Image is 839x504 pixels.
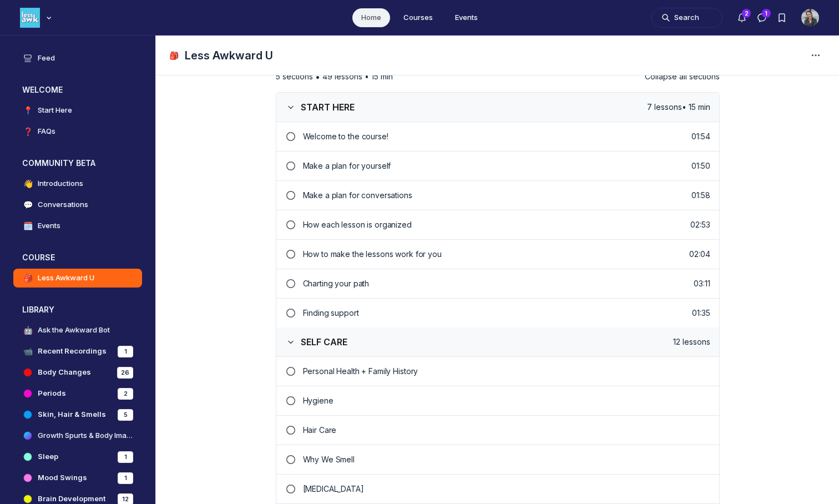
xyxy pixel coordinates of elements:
h4: Sleep [38,451,58,462]
a: Lesson incompleteHair Care [276,415,719,445]
img: Less Awkward Hub logo [20,8,40,28]
h4: FAQs [38,126,55,137]
p: Hair Care [303,425,710,436]
a: Mood Swings1 [13,468,142,487]
a: Lesson incompleteMake a plan for conversations01:58 [276,180,719,210]
span: 💬 [22,199,33,210]
h4: Periods [38,388,66,399]
span: 49 lessons [322,71,362,82]
svg: Lesson incomplete [285,396,296,405]
h4: Ask the Awkward Bot [38,325,110,336]
div: 26 [117,367,133,379]
a: 📍Start Here [13,101,142,120]
h4: Skin, Hair & Smells [38,409,106,420]
p: Charting your path [303,278,694,289]
h4: Events [38,220,60,231]
span: 📹 [22,346,33,357]
a: Sleep1 [13,447,142,466]
button: COMMUNITY BETACollapse space [13,154,142,172]
svg: Lesson incomplete [285,132,296,141]
p: Personal Health + Family History [303,366,710,377]
svg: Lesson incomplete [285,455,296,464]
button: Notifications [732,8,752,28]
h4: Introductions [38,178,83,189]
span: START HERE [301,102,355,113]
a: 🎒Less Awkward U [13,269,142,288]
a: Events [446,8,487,27]
span: 🎒 [169,50,180,61]
span: SELF CARE [301,336,347,347]
a: 🤖Ask the Awkward Bot [13,321,142,340]
a: Lesson incompleteHow to make the lessons work for you02:04 [276,239,719,269]
a: Home [352,8,390,27]
h3: COMMUNITY BETA [22,158,95,169]
a: Growth Spurts & Body Image [13,426,142,445]
p: Hygiene [303,395,710,406]
a: Lesson incompleteMake a plan for yourself01:50 [276,151,719,180]
span: 12 lessons [673,336,710,347]
a: 💬Conversations [13,195,142,214]
a: Lesson incompleteCharting your path03:11 [276,269,719,298]
a: 📹Recent Recordings1 [13,342,142,361]
h4: Growth Spurts & Body Image [38,430,133,441]
svg: Lesson incomplete [285,309,296,317]
p: How each lesson is organized [303,219,691,230]
svg: Lesson incomplete [285,220,296,229]
h4: Body Changes [38,367,91,378]
h4: Less Awkward U [38,273,94,284]
span: 🎒 [22,273,33,284]
a: Lesson incompleteWelcome to the course!01:54 [276,122,719,151]
span: 15 min [371,71,393,82]
button: User menu options [801,9,819,27]
span: • [365,71,369,82]
a: Feed [13,49,142,68]
svg: Lesson incomplete [285,250,296,259]
span: Collapse all sections [645,72,720,81]
div: 5 [118,409,133,421]
h3: WELCOME [22,84,63,95]
button: COURSECollapse space [13,249,142,266]
p: Welcome to the course! [303,131,692,142]
a: ❓FAQs [13,122,142,141]
a: Periods2 [13,384,142,403]
p: 01:50 [691,160,710,172]
h3: COURSE [22,252,55,263]
a: Lesson incompleteFinding support01:35 [276,298,719,327]
p: 02:04 [689,249,710,260]
a: Lesson incomplete[MEDICAL_DATA] [276,474,719,503]
span: 5 sections [276,71,313,82]
p: 01:58 [691,190,710,201]
p: 01:35 [692,308,710,319]
svg: Space settings [809,49,822,62]
button: START HERE7 lessons• 15 min [276,93,719,122]
div: 1 [118,346,133,357]
h4: Mood Swings [38,472,87,483]
a: Lesson incompleteWhy We Smell [276,445,719,474]
span: 📍 [22,105,33,116]
p: 02:53 [690,219,710,230]
svg: Lesson incomplete [285,367,296,376]
svg: Lesson incomplete [285,485,296,493]
p: Finding support [303,308,693,319]
p: Make a plan for conversations [303,190,692,201]
span: 👋 [22,178,33,189]
div: 2 [118,388,133,400]
button: Direct messages [752,8,772,28]
button: Less Awkward Hub logo [20,7,54,29]
span: • [315,70,320,83]
h4: Feed [38,53,55,64]
a: 🗓️Events [13,216,142,235]
a: Lesson incompleteHow each lesson is organized02:53 [276,210,719,239]
svg: Lesson incomplete [285,426,296,435]
span: 🗓️ [22,220,33,231]
a: Skin, Hair & Smells5 [13,405,142,424]
h3: LIBRARY [22,304,54,315]
a: 👋Introductions [13,174,142,193]
h4: Recent Recordings [38,346,107,357]
h1: Less Awkward U [185,48,273,63]
p: 03:11 [694,278,710,289]
h4: Conversations [38,199,88,210]
button: WELCOMECollapse space [13,81,142,99]
header: Page Header [156,36,839,75]
button: LIBRARYCollapse space [13,301,142,319]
